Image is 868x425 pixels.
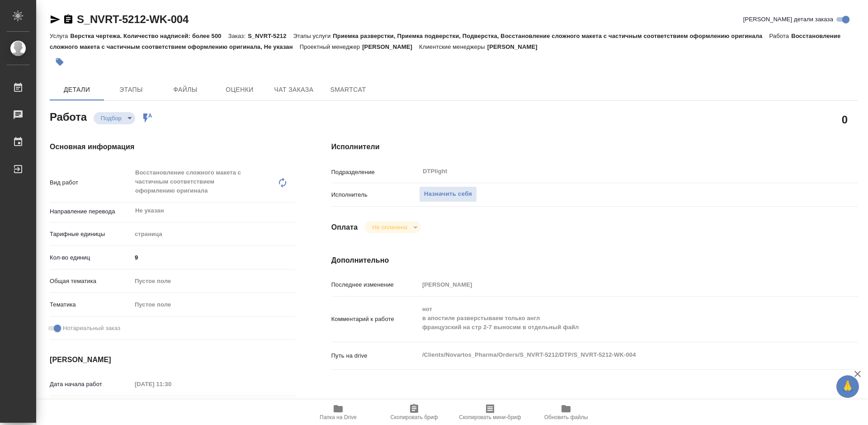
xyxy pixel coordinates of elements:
div: Подбор [365,221,420,233]
button: Подбор [98,114,124,122]
span: Скопировать мини-бриф [459,414,521,420]
h4: Основная информация [50,142,295,152]
span: Этапы [109,84,153,95]
div: Пустое поле [135,277,284,286]
span: Нотариальный заказ [63,324,120,333]
input: Пустое поле [419,278,814,291]
textarea: /Clients/Novartos_Pharma/Orders/S_NVRT-5212/DTP/S_NVRT-5212-WK-004 [419,347,814,363]
span: Файлы [164,84,207,95]
span: SmartCat [326,84,370,95]
div: Пустое поле [132,297,295,312]
p: Общая тематика [50,277,132,286]
div: Пустое поле [135,300,284,309]
p: Кол-во единиц [50,253,132,262]
p: Подразделение [331,168,419,177]
p: Исполнитель [331,190,419,199]
p: Дата начала работ [50,380,132,389]
button: Назначить себя [419,186,477,202]
button: Обновить файлы [528,400,604,425]
span: Чат заказа [272,84,316,95]
div: страница [132,227,295,242]
h2: 0 [842,112,848,127]
button: 🙏 [836,375,859,398]
a: S_NVRT-5212-WK-004 [77,13,189,25]
h4: Исполнители [331,142,858,152]
p: [PERSON_NAME] [487,43,544,50]
button: Не оплачена [369,223,410,231]
p: Клиентские менеджеры [419,43,487,50]
span: Обновить файлы [544,414,588,420]
p: Вид работ [50,178,132,187]
button: Скопировать ссылку для ЯМессенджера [50,14,61,25]
h4: Дополнительно [331,255,858,266]
p: Верстка чертежа. Количество надписей: более 500 [70,33,228,39]
button: Скопировать бриф [376,400,452,425]
span: Папка на Drive [320,414,357,420]
button: Скопировать ссылку [63,14,74,25]
p: Последнее изменение [331,280,419,289]
input: Пустое поле [132,378,211,391]
h4: Оплата [331,222,358,233]
p: Направление перевода [50,207,132,216]
input: ✎ Введи что-нибудь [132,251,295,264]
button: Добавить тэг [50,52,70,72]
p: Услуга [50,33,70,39]
h4: [PERSON_NAME] [50,354,295,365]
p: Тарифные единицы [50,230,132,239]
div: Пустое поле [132,274,295,289]
div: Подбор [94,112,135,124]
h2: Работа [50,108,87,124]
p: Комментарий к работе [331,315,419,324]
span: Назначить себя [424,189,472,199]
p: Работа [769,33,791,39]
p: S_NVRT-5212 [248,33,293,39]
p: Этапы услуги [293,33,333,39]
textarea: нот в апостиле разверстываем только англ французский на стр 2-7 выносим в отдельный файл [419,302,814,335]
p: Путь на drive [331,351,419,360]
p: Приемка разверстки, Приемка подверстки, Подверстка, Восстановление сложного макета с частичным со... [333,33,769,39]
span: Скопировать бриф [390,414,438,420]
p: Тематика [50,300,132,309]
p: Заказ: [228,33,248,39]
button: Папка на Drive [300,400,376,425]
p: Проектный менеджер [300,43,362,50]
span: Оценки [218,84,261,95]
span: 🙏 [840,377,855,396]
button: Скопировать мини-бриф [452,400,528,425]
span: Детали [55,84,99,95]
span: [PERSON_NAME] детали заказа [743,15,833,24]
p: [PERSON_NAME] [362,43,419,50]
